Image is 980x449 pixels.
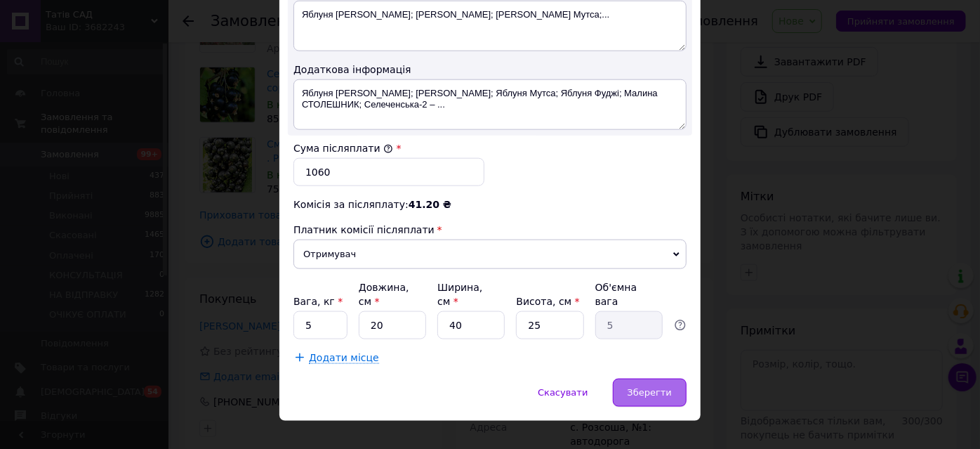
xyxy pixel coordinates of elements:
label: Ширина, см [437,282,482,307]
label: Висота, см [516,296,579,307]
div: Додаткова інформація [293,63,687,77]
label: Сума післяплати [293,143,393,154]
span: 41.20 ₴ [409,199,451,210]
div: Об'ємна вага [595,280,663,308]
span: Додати місце [309,352,379,364]
textarea: Яблуня [PERSON_NAME]; [PERSON_NAME]; Яблуня Мутса; Яблуня Фуджі; Малина СТОЛЕШНИК; Селеченська-2 ... [293,79,687,130]
textarea: Яблуня [PERSON_NAME]; [PERSON_NAME]; [PERSON_NAME] Мутса;... [293,1,687,51]
label: Довжина, см [359,282,409,307]
label: Вага, кг [293,296,343,307]
span: Зберегти [628,387,672,398]
span: Скасувати [538,387,588,398]
span: Отримувач [293,240,687,269]
span: Платник комісії післяплати [293,224,435,235]
div: Комісія за післяплату: [293,197,687,212]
